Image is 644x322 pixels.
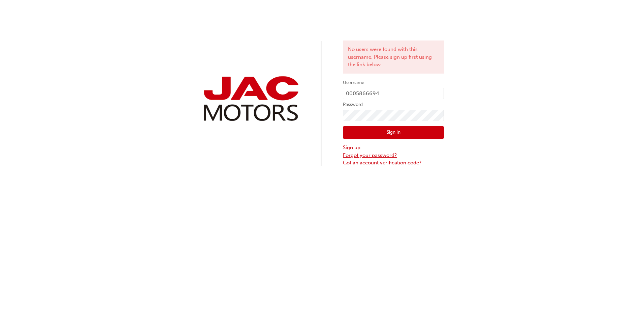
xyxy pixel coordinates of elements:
button: Sign In [343,126,444,139]
label: Password [343,101,444,109]
div: No users were found with this username. Please sign up first using the link below. [343,41,444,74]
a: Forgot your password? [343,152,444,159]
a: Got an account verification code? [343,159,444,167]
input: Username [343,88,444,99]
img: jac-portal [200,74,301,124]
a: Sign up [343,144,444,152]
label: Username [343,79,444,87]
